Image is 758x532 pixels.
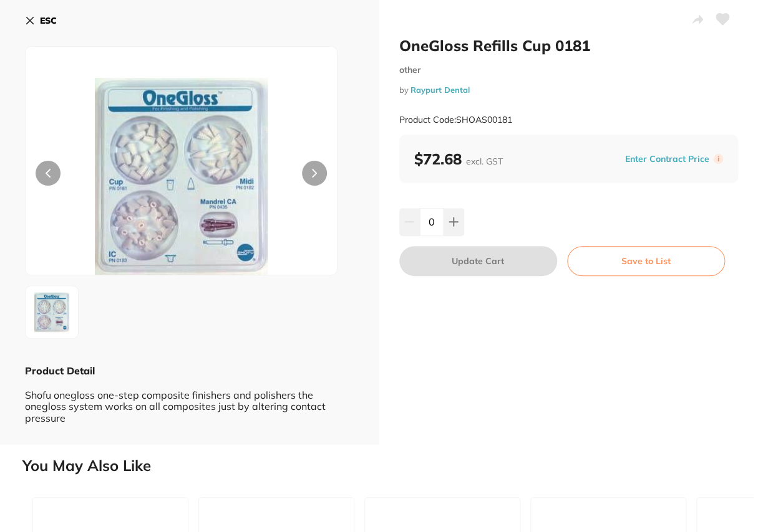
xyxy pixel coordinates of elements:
[466,156,503,167] span: excl. GST
[25,378,354,435] div: Shofu onegloss one-step composite finishers and polishers the onegloss system works on all compos...
[399,115,512,125] small: Product Code: SHOAS00181
[399,85,739,95] small: by
[713,154,723,164] label: i
[25,364,95,377] b: Product Detail
[25,10,57,31] button: ESC
[29,287,74,337] img: Zw
[411,85,470,95] a: Raypurt Dental
[88,78,275,275] img: Zw
[40,15,57,26] b: ESC
[567,246,725,276] button: Save to List
[22,457,753,475] h2: You May Also Like
[621,153,713,165] button: Enter Contract Price
[399,246,557,276] button: Update Cart
[399,65,739,75] small: other
[414,150,503,168] b: $72.68
[399,36,739,55] h2: OneGloss Refills Cup 0181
